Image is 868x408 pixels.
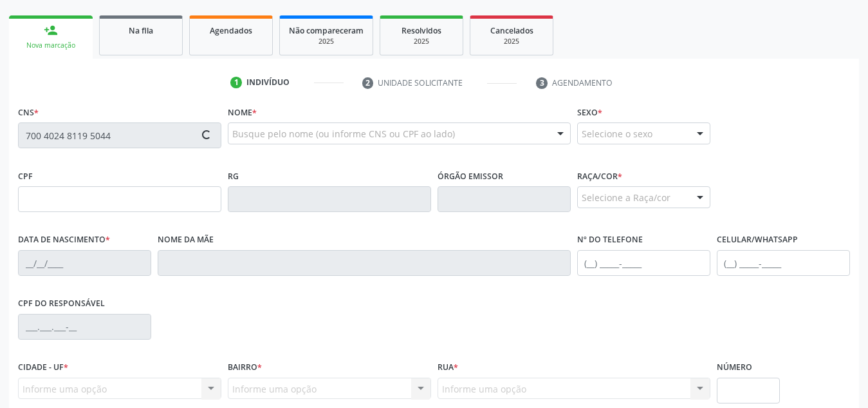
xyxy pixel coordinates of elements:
[246,77,290,88] div: Indivíduo
[18,166,33,186] label: CPF
[18,230,110,250] label: Data de nascimento
[18,294,105,314] label: CPF do responsável
[717,358,752,378] label: Número
[438,166,503,186] label: Órgão emissor
[129,25,153,36] span: Na fila
[228,358,262,378] label: Bairro
[479,37,544,46] div: 2025
[577,250,710,276] input: (__) _____-_____
[582,127,652,141] span: Selecione o sexo
[18,314,151,340] input: ___.___.___-__
[289,25,364,36] span: Não compareceram
[18,250,151,276] input: __/__/____
[577,166,622,186] label: Raça/cor
[582,191,670,204] span: Selecione a Raça/cor
[389,37,454,46] div: 2025
[18,102,39,122] label: CNS
[232,127,455,141] span: Busque pelo nome (ou informe CNS ou CPF ao lado)
[490,25,533,36] span: Cancelados
[577,102,602,122] label: Sexo
[228,166,239,186] label: RG
[438,358,458,378] label: Rua
[289,37,364,46] div: 2025
[577,230,643,250] label: Nº do Telefone
[228,102,257,122] label: Nome
[230,77,242,88] div: 1
[210,25,252,36] span: Agendados
[44,23,58,37] div: person_add
[402,25,441,36] span: Resolvidos
[717,250,850,276] input: (__) _____-_____
[18,41,84,50] div: Nova marcação
[158,230,214,250] label: Nome da mãe
[717,230,798,250] label: Celular/WhatsApp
